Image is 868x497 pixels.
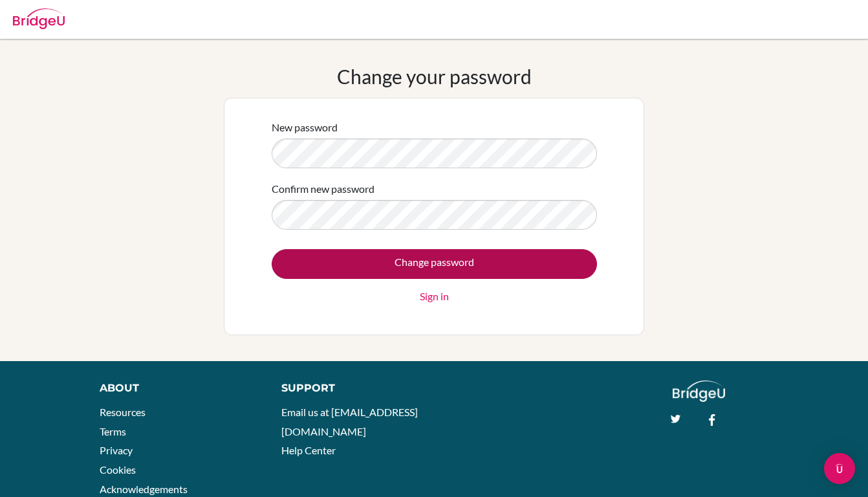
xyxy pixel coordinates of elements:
[100,444,133,456] a: Privacy
[272,249,597,279] input: Change password
[337,65,532,88] h1: Change your password
[281,406,418,437] a: Email us at [EMAIL_ADDRESS][DOMAIN_NAME]
[824,453,855,484] div: Open Intercom Messenger
[272,120,338,135] label: New password
[272,181,374,197] label: Confirm new password
[100,381,252,396] div: About
[100,406,146,418] a: Resources
[100,463,136,476] a: Cookies
[281,444,336,456] a: Help Center
[100,483,188,495] a: Acknowledgements
[100,425,126,437] a: Terms
[281,381,421,396] div: Support
[673,381,725,402] img: logo_white@2x-f4f0deed5e89b7ecb1c2cc34c3e3d731f90f0f143d5ea2071677605dd97b5244.png
[13,8,65,29] img: Bridge-U
[420,289,449,304] a: Sign in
